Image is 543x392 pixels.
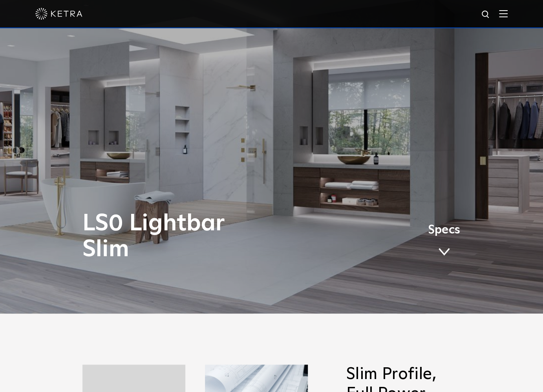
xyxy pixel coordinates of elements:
img: ketra-logo-2019-white [35,8,82,20]
img: Hamburger%20Nav.svg [499,10,508,17]
a: Specs [428,228,460,259]
span: Specs [428,224,460,236]
h1: LS0 Lightbar Slim [82,211,304,263]
img: search icon [481,10,491,20]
